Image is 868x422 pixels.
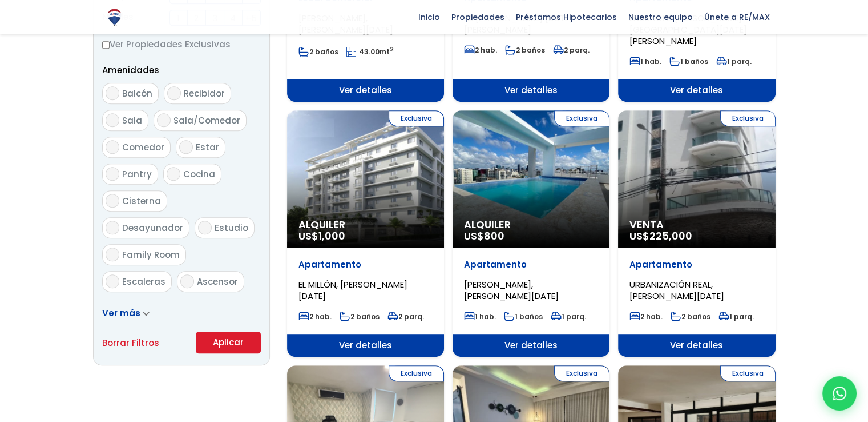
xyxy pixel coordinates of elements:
span: 800 [484,229,504,243]
span: 2 hab. [298,312,332,321]
span: Estudio [215,222,248,234]
input: Sala [106,113,119,127]
span: Ver detalles [287,79,444,102]
span: Venta [629,219,764,230]
input: Estudio [198,221,212,234]
span: Exclusiva [389,365,444,381]
span: Inicio [413,9,446,26]
input: Cocina [167,167,180,181]
button: Aplicar [196,332,261,353]
p: Apartamento [464,259,598,270]
span: Alquiler [464,219,598,230]
img: Logo de REMAX [104,7,124,27]
span: mt [346,47,394,57]
span: 2 hab. [464,45,497,55]
input: Comedor [106,140,119,154]
span: 2 parq. [387,312,424,321]
span: 1 parq. [551,312,586,321]
input: Balcón [106,86,119,100]
span: 2 hab. [629,312,663,321]
span: Comedor [122,141,164,153]
label: Ver Propiedades Exclusivas [102,37,261,51]
span: [PERSON_NAME], [PERSON_NAME][DATE] [464,278,559,302]
span: Desayunador [122,222,183,234]
span: 2 baños [340,312,380,321]
input: Estar [179,140,193,154]
span: 1 baños [669,57,708,66]
span: 225,000 [649,229,692,243]
span: 2 baños [505,45,545,55]
span: Cocina [183,168,215,180]
span: 2 baños [298,47,338,57]
span: Nuestro equipo [623,9,699,26]
span: Ascensor [197,276,238,288]
span: Pantry [122,168,152,180]
span: Propiedades [446,9,510,26]
span: Sala [122,114,142,126]
span: 1 parq. [716,57,752,66]
input: Desayunador [106,221,119,234]
span: Exclusiva [389,110,444,126]
span: Ver detalles [453,334,609,357]
a: Exclusiva Alquiler US$800 Apartamento [PERSON_NAME], [PERSON_NAME][DATE] 1 hab. 1 baños 1 parq. V... [453,110,609,357]
input: Recibidor [167,86,181,100]
span: 2 parq. [553,45,590,55]
input: Family Room [106,248,119,261]
span: Ver detalles [618,79,775,102]
span: Ver detalles [453,79,609,102]
span: 1,000 [318,229,345,243]
input: Ver Propiedades Exclusivas [102,41,110,49]
a: Borrar Filtros [102,336,159,350]
span: Balcón [122,87,152,99]
a: Ver más [102,307,150,319]
span: Préstamos Hipotecarios [510,9,623,26]
span: Exclusiva [720,365,776,381]
span: 1 baños [504,312,543,321]
span: Exclusiva [554,110,609,126]
a: Exclusiva Alquiler US$1,000 Apartamento EL MILLÓN, [PERSON_NAME][DATE] 2 hab. 2 baños 2 parq. Ver... [287,110,444,357]
span: US$ [629,229,692,243]
input: Pantry [106,167,119,181]
input: Cisterna [106,194,119,208]
input: Sala/Comedor [157,113,171,127]
span: Cisterna [122,195,161,207]
span: Ver detalles [618,334,775,357]
span: Estar [196,141,219,153]
span: Ver más [102,307,140,319]
sup: 2 [390,45,394,54]
span: 1 parq. [718,312,754,321]
span: Sala/Comedor [173,114,240,126]
span: 1 hab. [464,312,496,321]
span: Recibidor [184,87,225,99]
span: Exclusiva [554,365,609,381]
p: Apartamento [629,259,764,270]
span: EL MILLÓN, [PERSON_NAME][DATE] [298,278,407,302]
span: US$ [464,229,504,243]
span: US$ [298,229,345,243]
span: Ver detalles [287,334,444,357]
span: URBANIZACIÓN REAL, [PERSON_NAME][DATE] [629,278,724,302]
span: 2 baños [671,312,710,321]
input: Escaleras [106,274,119,288]
span: Escaleras [122,276,165,288]
span: Family Room [122,249,180,261]
p: Amenidades [102,63,261,77]
span: Únete a RE/MAX [699,9,776,26]
span: 1 hab. [629,57,661,66]
span: 43.00 [359,47,380,57]
span: Exclusiva [720,110,776,126]
p: Apartamento [298,259,433,270]
a: Exclusiva Venta US$225,000 Apartamento URBANIZACIÓN REAL, [PERSON_NAME][DATE] 2 hab. 2 baños 1 pa... [618,110,775,357]
input: Ascensor [180,274,194,288]
span: Alquiler [298,219,433,230]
